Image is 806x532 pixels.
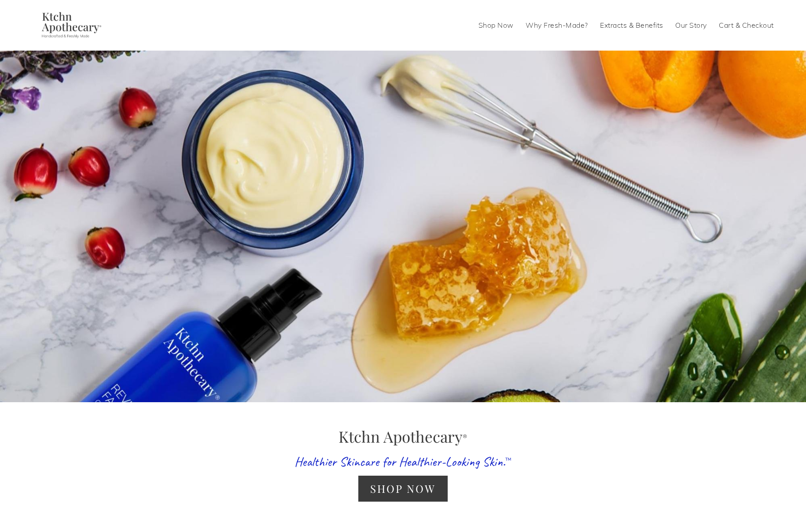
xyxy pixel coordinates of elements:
a: Our Story [675,18,707,32]
a: Cart & Checkout [719,18,774,32]
sup: ™ [505,455,512,464]
span: Ktchn Apothecary [339,426,467,447]
a: Shop Now [358,476,448,502]
img: Ktchn Apothecary [32,12,107,38]
a: Shop Now [478,18,514,32]
span: Healthier Skincare for Healthier-Looking Skin. [294,453,505,470]
a: Extracts & Benefits [600,18,663,32]
sup: ® [463,433,467,441]
a: Why Fresh-Made? [526,18,588,32]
